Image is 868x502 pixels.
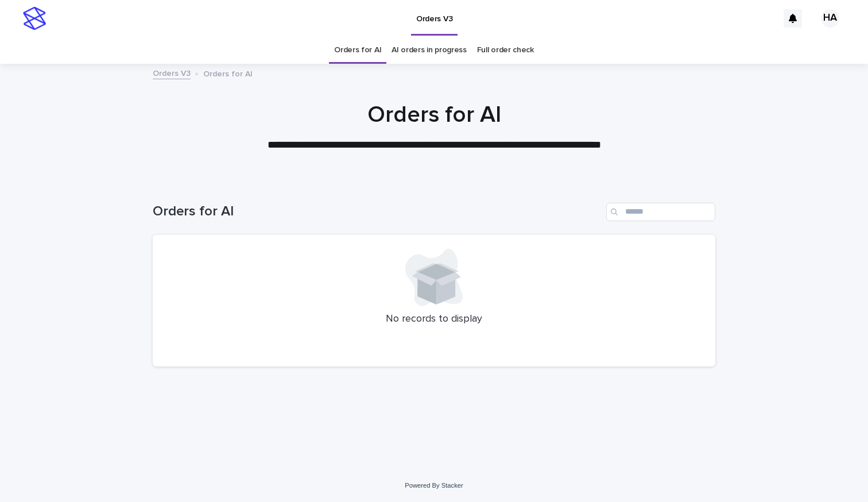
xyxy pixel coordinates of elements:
[166,313,702,326] p: No records to display
[153,203,602,220] h1: Orders for AI
[203,67,253,79] p: Orders for AI
[606,203,715,221] input: Search
[392,37,467,64] a: AI orders in progress
[477,37,534,64] a: Full order check
[821,9,839,28] div: HA
[405,482,463,489] a: Powered By Stacker
[153,66,191,79] a: Orders V3
[334,37,381,64] a: Orders for AI
[23,7,46,30] img: stacker-logo-s-only.png
[153,101,715,129] h1: Orders for AI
